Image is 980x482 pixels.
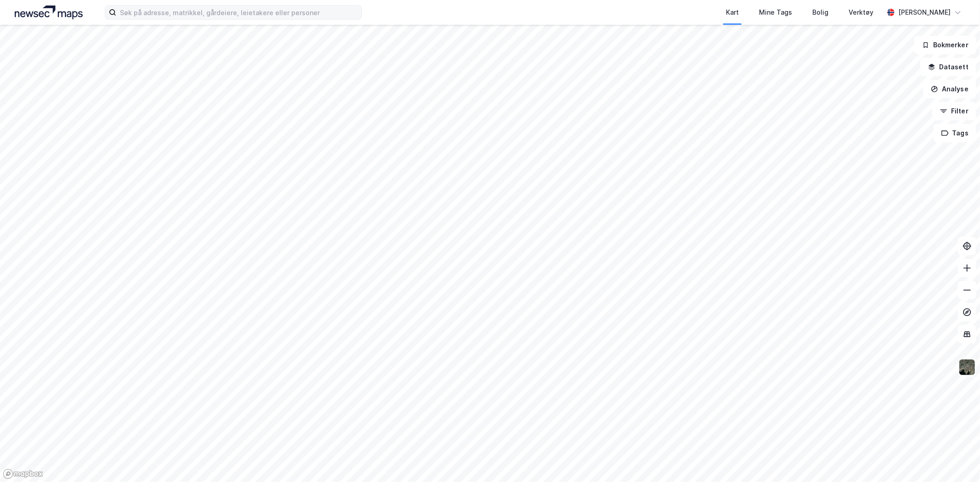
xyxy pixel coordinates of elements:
[15,6,83,19] img: logo.a4113a55bc3d86da70a041830d287a7e.svg
[898,7,951,18] div: [PERSON_NAME]
[934,438,980,482] iframe: Chat Widget
[914,36,976,54] button: Bokmerker
[726,7,739,18] div: Kart
[812,7,828,18] div: Bolig
[849,7,873,18] div: Verktøy
[934,124,976,142] button: Tags
[934,438,980,482] div: Kontrollprogram for chat
[920,58,976,76] button: Datasett
[958,359,976,376] img: 9k=
[3,469,43,479] a: Mapbox homepage
[932,102,976,120] button: Filter
[759,7,792,18] div: Mine Tags
[923,80,976,98] button: Analyse
[116,6,362,19] input: Søk på adresse, matrikkel, gårdeiere, leietakere eller personer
